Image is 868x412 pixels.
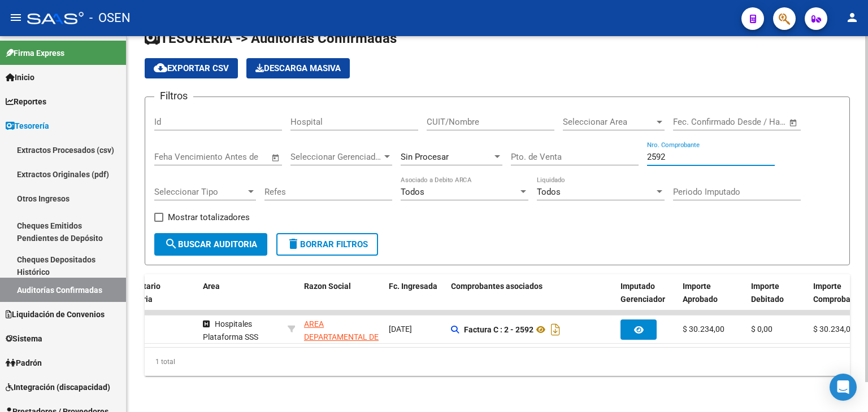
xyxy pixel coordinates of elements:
[787,116,800,129] button: Open calendar
[845,11,859,24] mat-icon: person
[683,325,724,334] span: $ 30.234,00
[154,63,229,73] span: Exportar CSV
[114,274,198,312] datatable-header-cell: Comentario Tesoreria
[118,282,160,304] span: Comentario Tesoreria
[6,95,46,108] span: Reportes
[729,117,784,127] input: Fecha fin
[464,325,533,334] strong: Factura C : 2 - 2592
[304,318,380,341] div: - 30683190612
[537,187,561,197] span: Todos
[446,274,616,312] datatable-header-cell: Comprobantes asociados
[616,274,678,312] datatable-header-cell: Imputado Gerenciador
[203,282,220,291] span: Area
[751,282,784,304] span: Importe Debitado
[673,117,719,127] input: Fecha inicio
[6,71,34,84] span: Inicio
[548,321,563,339] i: Descargar documento
[145,348,850,376] div: 1 total
[287,239,368,249] span: Borrar Filtros
[6,47,64,59] span: Firma Express
[145,58,238,78] button: Exportar CSV
[154,233,267,256] button: Buscar Auditoria
[683,282,718,304] span: Importe Aprobado
[6,308,105,321] span: Liquidación de Convenios
[145,30,397,46] span: TESORERIA -> Auditorías Confirmadas
[6,332,42,345] span: Sistema
[620,282,665,304] span: Imputado Gerenciador
[389,282,437,291] span: Fc. Ingresada
[389,325,412,334] span: [DATE]
[164,239,257,249] span: Buscar Auditoria
[198,274,283,312] datatable-header-cell: Area
[290,152,382,162] span: Seleccionar Gerenciador
[747,274,809,312] datatable-header-cell: Importe Debitado
[304,282,351,291] span: Razon Social
[751,325,772,334] span: $ 0,00
[246,58,350,78] button: Descarga Masiva
[246,58,350,78] app-download-masive: Descarga masiva de comprobantes (adjuntos)
[813,325,855,334] span: $ 30.234,00
[304,319,379,354] span: AREA DEPARTAMENTAL DE [PERSON_NAME]
[401,187,424,197] span: Todos
[276,233,378,256] button: Borrar Filtros
[678,274,747,312] datatable-header-cell: Importe Aprobado
[270,151,283,164] button: Open calendar
[6,120,49,132] span: Tesorería
[203,319,258,341] span: Hospitales Plataforma SSS
[830,374,857,401] div: Open Intercom Messenger
[9,11,23,24] mat-icon: menu
[287,237,300,251] mat-icon: delete
[154,88,193,104] h3: Filtros
[255,63,341,73] span: Descarga Masiva
[154,61,167,74] mat-icon: cloud_download
[451,282,542,291] span: Comprobantes asociados
[154,187,246,197] span: Seleccionar Tipo
[164,237,178,251] mat-icon: search
[563,117,654,127] span: Seleccionar Area
[168,211,250,224] span: Mostrar totalizadores
[89,6,131,30] span: - OSEN
[6,357,42,369] span: Padrón
[6,381,110,393] span: Integración (discapacidad)
[384,274,446,312] datatable-header-cell: Fc. Ingresada
[300,274,384,312] datatable-header-cell: Razon Social
[401,152,449,162] span: Sin Procesar
[813,282,866,304] span: Importe Comprobantes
